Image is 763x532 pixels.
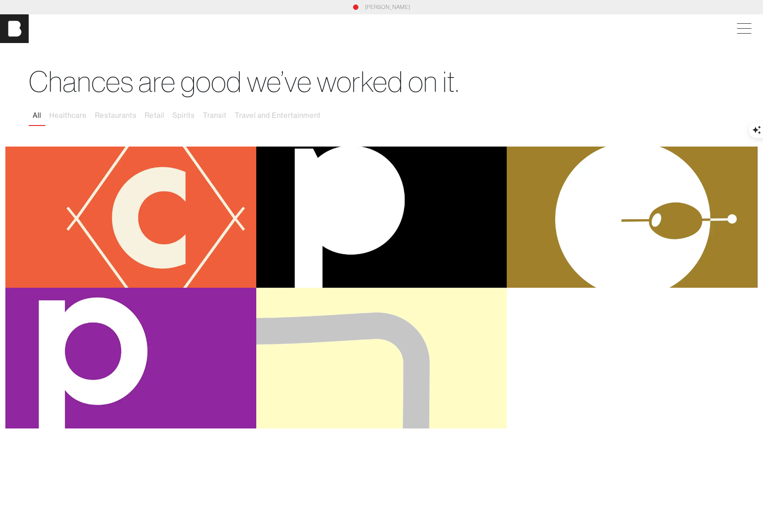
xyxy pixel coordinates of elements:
[91,106,141,125] button: Restaurants
[141,106,168,125] button: Retail
[29,106,45,125] button: All
[199,106,231,125] button: Transit
[168,106,199,125] button: Spirits
[231,106,325,125] button: Travel and Entertainment
[45,106,91,125] button: Healthcare
[365,3,410,11] a: [PERSON_NAME]
[29,65,734,99] h1: Chances are good we’ve worked on it.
